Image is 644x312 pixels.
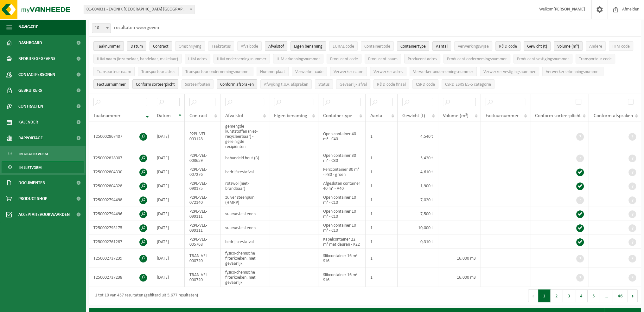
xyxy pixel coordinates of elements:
[89,249,152,268] td: T250002737239
[398,207,438,221] td: 7,500 t
[373,70,403,74] span: Verwerker adres
[366,122,398,151] td: 1
[138,67,179,76] button: Transporteur adresTransporteur adres: Activate to sort
[157,113,171,118] span: Datum
[551,289,563,302] button: 2
[366,165,398,179] td: 1
[398,122,438,151] td: 4,540 t
[2,161,84,173] a: In lijstvorm
[152,165,185,179] td: [DATE]
[398,221,438,235] td: 10,000 t
[576,54,615,63] button: Transporteur codeTransporteur code: Activate to sort
[402,113,425,118] span: Gewicht (t)
[445,82,491,87] span: CSRD ESRS E5-5 categorie
[225,113,243,118] span: Afvalstof
[220,249,269,268] td: fysico-chemische filterkoeken, niet gevaarlijk
[628,289,638,302] button: Next
[89,122,152,151] td: T250002867407
[208,41,234,51] button: TaakstatusTaakstatus: Activate to sort
[408,57,437,62] span: Producent adres
[185,193,220,207] td: P2PL-VEL-072140
[295,70,323,74] span: Verwerker code
[93,79,129,89] button: FactuurnummerFactuurnummer: Activate to sort
[114,25,159,30] label: resultaten weergeven
[438,249,481,268] td: 16,000 m3
[132,79,178,89] button: Conform sorteerplicht : Activate to sort
[609,41,633,51] button: IHM codeIHM code: Activate to sort
[152,249,185,268] td: [DATE]
[185,151,220,165] td: P2PL-VEL-003659
[443,113,469,118] span: Volume (m³)
[366,151,398,165] td: 1
[594,113,633,118] span: Conform afspraken
[398,165,438,179] td: 4,610 t
[185,82,210,87] span: Sorteerfouten
[546,70,600,74] span: Verwerker erkenningsnummer
[97,70,131,74] span: Transporteur naam
[152,122,185,151] td: [DATE]
[443,54,510,63] button: Producent ondernemingsnummerProducent ondernemingsnummer: Activate to sort
[377,82,406,87] span: R&D code finaal
[398,179,438,193] td: 1,900 t
[579,57,612,62] span: Transporteur code
[373,79,409,89] button: R&D code finaalR&amp;D code finaal: Activate to sort
[366,193,398,207] td: 1
[212,44,231,49] span: Taakstatus
[273,54,323,63] button: IHM erkenningsnummerIHM erkenningsnummer: Activate to sort
[92,23,111,33] span: 10
[260,79,312,89] button: Afwijking t.o.v. afsprakenAfwijking t.o.v. afspraken: Activate to sort
[175,41,205,51] button: OmschrijvingOmschrijving: Activate to sort
[141,70,175,74] span: Transporteur adres
[413,70,473,74] span: Verwerker ondernemingsnummer
[92,290,198,302] div: 1 tot 10 van 457 resultaten (gefilterd uit 5,677 resultaten)
[220,151,269,165] td: behandeld hout (B)
[589,44,602,49] span: Andere
[185,235,220,249] td: P2PL-VEL-005768
[557,44,579,49] span: Volume (m³)
[18,35,42,51] span: Dashboard
[527,44,547,49] span: Gewicht (t)
[18,67,55,83] span: Contactpersonen
[131,44,143,49] span: Datum
[370,67,406,76] button: Verwerker adresVerwerker adres: Activate to sort
[97,44,120,49] span: Taaknummer
[436,44,448,49] span: Aantal
[18,191,47,207] span: Product Shop
[89,151,152,165] td: T250002828007
[483,70,536,74] span: Verwerker vestigingsnummer
[366,268,398,287] td: 1
[364,44,390,49] span: Containercode
[217,57,266,62] span: IHM ondernemingsnummer
[524,41,551,51] button: Gewicht (t)Gewicht (t): Activate to sort
[563,289,575,302] button: 3
[89,221,152,235] td: T250002793175
[327,54,361,63] button: Producent codeProducent code: Activate to sort
[97,57,178,62] span: IHM naam (inzamelaar, handelaar, makelaar)
[220,122,269,151] td: gemengde kunststoffen (niet-recycleerbaar) - gereinigde recipiënten
[93,41,124,51] button: TaaknummerTaaknummer: Activate to remove sorting
[127,41,146,51] button: DatumDatum: Activate to sort
[517,57,569,62] span: Producent vestigingsnummer
[89,165,152,179] td: T250002804330
[18,51,55,67] span: Bedrijfsgegevens
[185,179,220,193] td: P2PL-VEL-090175
[93,113,121,118] span: Taaknummer
[18,19,38,35] span: Navigatie
[366,249,398,268] td: 1
[318,249,366,268] td: Slibcontainer 16 m³ - S16
[447,57,507,62] span: Producent ondernemingsnummer
[89,207,152,221] td: T250002794496
[185,122,220,151] td: P2PL-VEL-003128
[442,79,494,89] button: CSRD ESRS E5-5 categorieCSRD ESRS E5-5 categorie: Activate to sort
[366,235,398,249] td: 1
[398,235,438,249] td: 0,310 t
[318,207,366,221] td: Open container 10 m³ - C10
[538,289,551,302] button: 1
[2,148,84,160] a: In grafiekvorm
[257,67,289,76] button: NummerplaatNummerplaat: Activate to sort
[84,5,194,14] span: 01-004031 - EVONIK ANTWERPEN NV - ANTWERPEN
[535,113,581,118] span: Conform sorteerplicht
[84,5,194,14] span: 01-004031 - EVONIK ANTWERPEN NV - ANTWERPEN
[398,151,438,165] td: 5,420 t
[370,113,384,118] span: Aantal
